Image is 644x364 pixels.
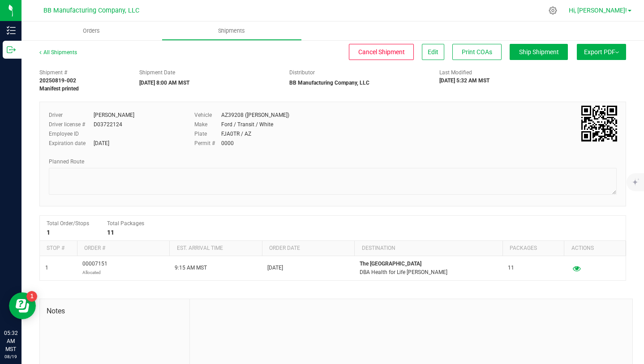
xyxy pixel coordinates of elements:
iframe: Resource center [9,292,36,319]
button: Export PDF [577,44,626,60]
label: Make [194,120,221,128]
button: Cancel Shipment [349,44,414,60]
span: Notes [47,306,183,317]
label: Vehicle [194,111,221,119]
strong: Manifest printed [39,86,79,92]
label: Distributor [289,69,315,77]
strong: [DATE] 5:32 AM MST [439,77,489,84]
span: 11 [508,264,514,272]
label: Shipment Date [139,69,175,77]
strong: [DATE] 8:00 AM MST [139,80,189,86]
th: Est. arrival time [169,241,262,256]
label: Employee ID [49,130,94,138]
th: Order # [77,241,170,256]
a: Orders [21,21,162,40]
qrcode: 20250819-002 [581,106,617,141]
th: Stop # [40,241,77,256]
span: Orders [71,27,112,35]
a: All Shipments [39,49,77,56]
inline-svg: Outbound [7,45,16,54]
th: Actions [564,241,626,256]
label: Expiration date [49,139,94,147]
span: Edit [428,48,438,56]
label: Permit # [194,139,221,147]
p: 05:32 AM MST [4,329,17,353]
span: Shipment # [39,69,126,77]
strong: 1 [47,229,50,236]
span: Hi, [PERSON_NAME]! [569,7,627,14]
strong: 20250819-002 [39,77,76,84]
div: [PERSON_NAME] [94,111,134,119]
span: Total Order/Stops [47,220,89,227]
span: Total Packages [107,220,144,227]
strong: 11 [107,229,114,236]
label: Driver [49,111,94,119]
span: 1 [45,264,48,272]
p: Allocated [82,268,107,277]
span: Shipments [206,27,257,35]
p: DBA Health for Life [PERSON_NAME] [360,268,497,277]
span: Print COAs [462,48,492,56]
th: Order date [262,241,355,256]
div: Manage settings [547,6,558,15]
iframe: Resource center unread badge [26,291,37,302]
div: [DATE] [94,139,109,147]
button: Print COAs [452,44,502,60]
div: D03722124 [94,120,122,128]
strong: BB Manufacturing Company, LLC [289,80,369,86]
label: Last Modified [439,69,472,77]
p: The [GEOGRAPHIC_DATA] [360,260,497,268]
inline-svg: Inventory [7,26,16,35]
th: Destination [354,241,502,256]
span: BB Manufacturing Company, LLC [43,7,139,14]
span: Ship Shipment [519,48,559,56]
label: Driver license # [49,120,94,128]
div: FJA0TR / AZ [221,130,251,138]
button: Edit [422,44,444,60]
th: Packages [502,241,564,256]
span: Cancel Shipment [358,48,405,56]
span: 00007151 [82,260,107,277]
a: Shipments [162,21,302,40]
div: 0000 [221,139,234,147]
span: 9:15 AM MST [175,264,207,272]
span: [DATE] [267,264,283,272]
button: Ship Shipment [510,44,568,60]
span: Planned Route [49,158,84,165]
p: 08/19 [4,353,17,360]
img: Scan me! [581,106,617,141]
div: Ford / Transit / White [221,120,273,128]
div: AZ39208 ([PERSON_NAME]) [221,111,289,119]
label: Plate [194,130,221,138]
